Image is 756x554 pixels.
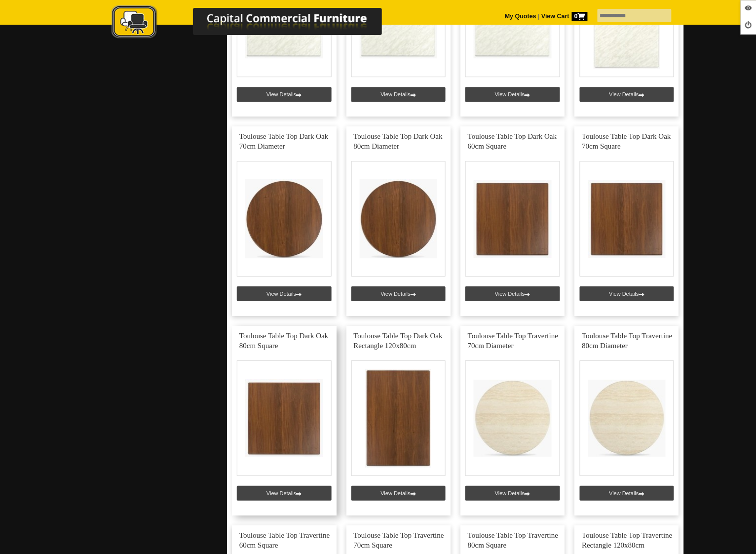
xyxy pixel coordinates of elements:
[84,5,430,41] img: Capital Commercial Furniture Logo
[572,12,588,21] span: 0
[540,13,588,20] a: View Cart0
[84,5,430,44] a: Capital Commercial Furniture Logo
[541,13,588,20] strong: View Cart
[505,13,536,20] a: My Quotes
